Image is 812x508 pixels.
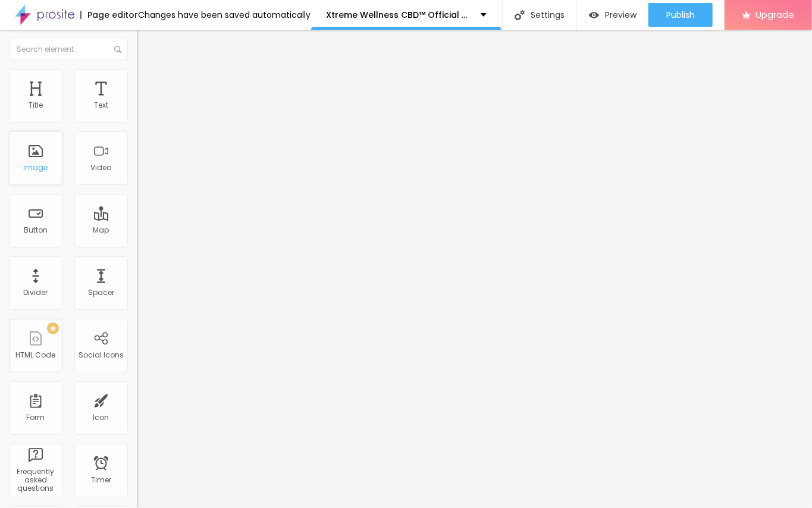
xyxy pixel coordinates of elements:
[648,3,713,27] button: Publish
[24,226,48,234] div: Button
[79,351,124,359] div: Social Icons
[94,101,108,109] div: Text
[88,289,114,297] div: Spacer
[9,39,128,60] input: Search element
[27,413,45,422] div: Form
[589,10,599,20] img: view-1.svg
[114,46,121,53] img: Icone
[16,351,56,359] div: HTML Code
[91,164,112,172] div: Video
[326,11,472,19] p: Xtreme Wellness CBD™ Official Website
[24,289,48,297] div: Divider
[12,468,59,493] div: Frequently asked questions
[515,10,525,20] img: Icone
[91,476,111,484] div: Timer
[80,11,138,19] div: Page editor
[666,10,695,20] span: Publish
[138,11,311,19] div: Changes have been saved automatically
[755,10,794,20] span: Upgrade
[605,10,637,20] span: Preview
[29,101,43,109] div: Title
[577,3,648,27] button: Preview
[93,413,109,422] div: Icon
[137,30,812,508] iframe: Editor
[24,164,48,172] div: Image
[93,226,109,234] div: Map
